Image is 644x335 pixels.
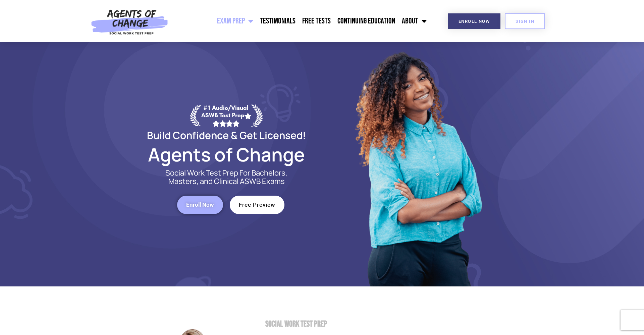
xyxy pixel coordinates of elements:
h2: Agents of Change [131,147,322,162]
a: Enroll Now [177,196,223,214]
a: Enroll Now [448,13,500,29]
img: Website Image 1 (1) [351,35,485,286]
h1: Social Work Test Prep [265,320,513,328]
a: SIGN IN [505,13,545,29]
p: Social Work Test Prep For Bachelors, Masters, and Clinical ASWB Exams [158,169,295,186]
a: Exam Prep [214,13,257,29]
a: About [398,13,430,29]
span: SIGN IN [516,19,534,23]
a: Free Preview [230,196,284,214]
nav: Menu [172,13,430,29]
span: Enroll Now [459,19,490,23]
span: Enroll Now [186,202,214,208]
span: Free Preview [239,202,275,208]
h2: Build Confidence & Get Licensed! [131,130,322,140]
a: Continuing Education [334,13,398,29]
div: #1 Audio/Visual ASWB Test Prep [201,104,251,127]
a: Free Tests [299,13,334,29]
a: Testimonials [257,13,299,29]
